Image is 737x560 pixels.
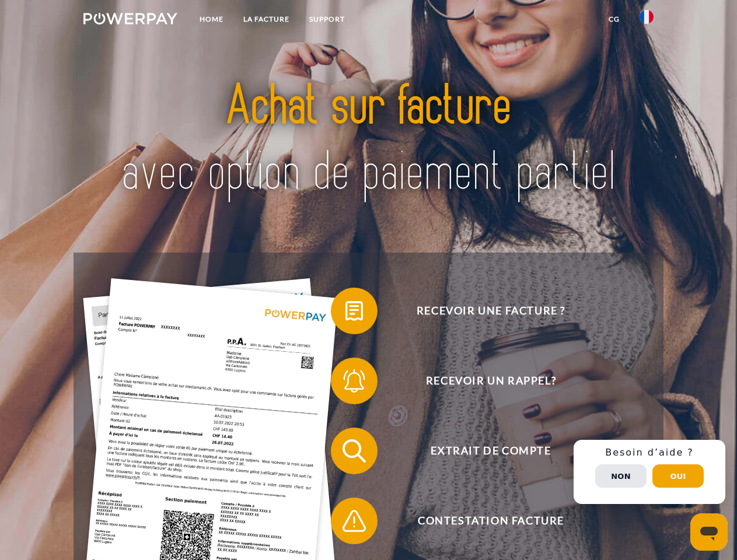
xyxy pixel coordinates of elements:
img: logo-powerpay-white.svg [83,13,177,24]
div: Schnellhilfe [574,440,725,504]
a: Support [299,9,355,30]
img: qb_bell.svg [340,366,369,395]
button: Extrait de compte [331,428,634,474]
a: Home [190,9,233,30]
iframe: Bouton de lancement de la fenêtre de messagerie [690,513,728,551]
h3: Besoin d’aide ? [581,447,718,459]
span: Recevoir une facture ? [348,288,634,334]
button: Recevoir une facture ? [331,288,634,334]
img: qb_bill.svg [340,296,369,325]
button: Oui [652,464,704,488]
a: LA FACTURE [233,9,299,30]
img: qb_search.svg [340,436,369,466]
img: title-powerpay_fr.svg [111,56,626,223]
span: Extrait de compte [348,428,634,474]
button: Non [595,464,647,488]
a: CG [599,9,630,30]
img: fr [640,10,654,24]
span: Contestation Facture [348,498,634,544]
img: qb_warning.svg [340,506,369,535]
button: Recevoir un rappel? [331,358,634,404]
button: Contestation Facture [331,498,634,544]
span: Recevoir un rappel? [348,358,634,404]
